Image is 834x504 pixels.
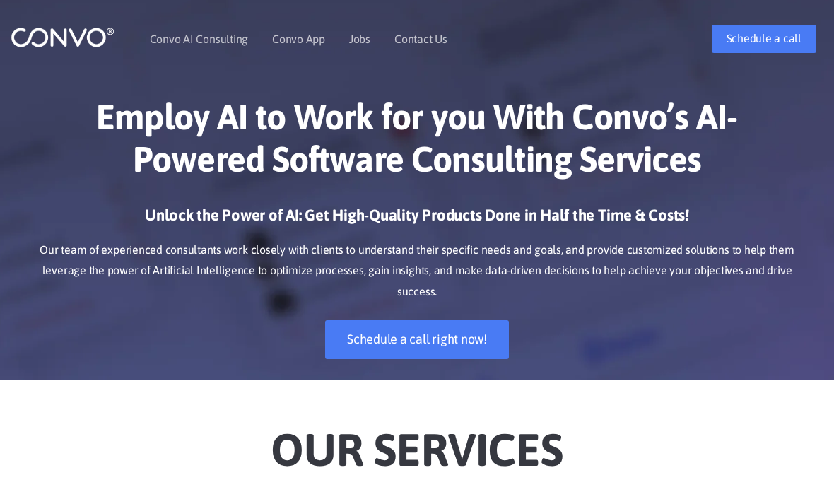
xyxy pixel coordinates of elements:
[32,205,802,236] h3: Unlock the Power of AI: Get High-Quality Products Done in Half the Time & Costs!
[349,33,370,45] a: Jobs
[32,240,802,303] p: Our team of experienced consultants work closely with clients to understand their specific needs ...
[272,33,325,45] a: Convo App
[11,26,114,48] img: logo_1.png
[32,95,802,191] h1: Employ AI to Work for you With Convo’s AI-Powered Software Consulting Services
[394,33,447,45] a: Contact Us
[325,320,509,359] a: Schedule a call right now!
[712,25,816,53] a: Schedule a call
[150,33,248,45] a: Convo AI Consulting
[25,402,809,481] h2: Our Services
